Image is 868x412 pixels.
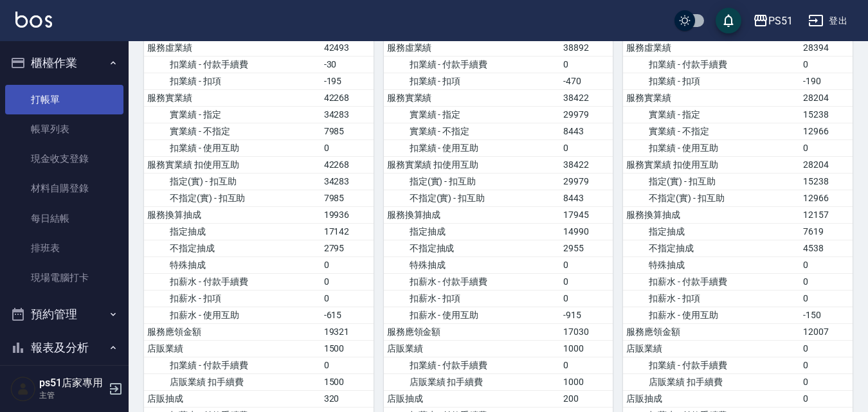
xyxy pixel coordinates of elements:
[384,206,561,223] td: 服務換算抽成
[800,156,853,173] td: 28204
[560,240,613,256] td: 2955
[800,256,853,273] td: 0
[560,340,613,357] td: 1000
[623,89,800,106] td: 服務實業績
[623,390,800,407] td: 店販抽成
[321,56,374,73] td: -30
[5,298,123,331] button: 預約管理
[144,106,321,123] td: 實業績 - 指定
[800,123,853,139] td: 12966
[321,323,374,340] td: 19321
[10,376,36,402] img: Person
[716,8,741,33] button: save
[623,173,800,190] td: 指定(實) - 扣互助
[144,139,321,156] td: 扣業績 - 使用互助
[560,390,613,407] td: 200
[5,331,123,364] button: 報表及分析
[560,190,613,206] td: 8443
[144,323,321,340] td: 服務應領金額
[5,233,123,263] a: 排班表
[800,190,853,206] td: 12966
[384,190,561,206] td: 不指定(實) - 扣互助
[144,89,321,106] td: 服務實業績
[144,173,321,190] td: 指定(實) - 扣互助
[384,357,561,373] td: 扣業績 - 付款手續費
[623,206,800,223] td: 服務換算抽成
[321,40,374,57] td: 42493
[384,139,561,156] td: 扣業績 - 使用互助
[623,373,800,390] td: 店販業績 扣手續費
[144,40,321,57] td: 服務虛業績
[144,123,321,139] td: 實業績 - 不指定
[144,190,321,206] td: 不指定(實) - 扣互助
[144,73,321,89] td: 扣業績 - 扣項
[560,173,613,190] td: 29979
[144,273,321,290] td: 扣薪水 - 付款手續費
[384,106,561,123] td: 實業績 - 指定
[5,204,123,233] a: 每日結帳
[384,323,561,340] td: 服務應領金額
[800,240,853,256] td: 4538
[321,156,374,173] td: 42268
[623,357,800,373] td: 扣業績 - 付款手續費
[560,223,613,240] td: 14990
[623,307,800,323] td: 扣薪水 - 使用互助
[800,390,853,407] td: 0
[560,357,613,373] td: 0
[384,290,561,307] td: 扣薪水 - 扣項
[144,390,321,407] td: 店販抽成
[800,206,853,223] td: 12157
[800,273,853,290] td: 0
[800,173,853,190] td: 15238
[5,46,123,80] button: 櫃檯作業
[560,73,613,89] td: -470
[384,273,561,290] td: 扣薪水 - 付款手續費
[321,390,374,407] td: 320
[623,40,800,57] td: 服務虛業績
[768,13,793,29] div: PS51
[384,240,561,256] td: 不指定抽成
[5,263,123,292] a: 現場電腦打卡
[800,290,853,307] td: 0
[560,256,613,273] td: 0
[321,307,374,323] td: -615
[623,273,800,290] td: 扣薪水 - 付款手續費
[144,223,321,240] td: 指定抽成
[800,340,853,357] td: 0
[748,8,798,34] button: PS51
[384,156,561,173] td: 服務實業績 扣使用互助
[623,340,800,357] td: 店販業績
[560,206,613,223] td: 17945
[384,340,561,357] td: 店販業績
[384,373,561,390] td: 店販業績 扣手續費
[623,106,800,123] td: 實業績 - 指定
[800,139,853,156] td: 0
[560,373,613,390] td: 1000
[623,156,800,173] td: 服務實業績 扣使用互助
[800,56,853,73] td: 0
[384,223,561,240] td: 指定抽成
[800,89,853,106] td: 28204
[560,307,613,323] td: -915
[321,206,374,223] td: 19936
[144,206,321,223] td: 服務換算抽成
[321,123,374,139] td: 7985
[800,307,853,323] td: -150
[623,290,800,307] td: 扣薪水 - 扣項
[39,390,105,401] p: 主管
[144,156,321,173] td: 服務實業績 扣使用互助
[623,56,800,73] td: 扣業績 - 付款手續費
[800,357,853,373] td: 0
[321,89,374,106] td: 42268
[39,377,105,390] h5: ps51店家專用
[144,256,321,273] td: 特殊抽成
[384,89,561,106] td: 服務實業績
[321,106,374,123] td: 34283
[144,56,321,73] td: 扣業績 - 付款手續費
[384,56,561,73] td: 扣業績 - 付款手續費
[803,9,853,33] button: 登出
[144,307,321,323] td: 扣薪水 - 使用互助
[623,123,800,139] td: 實業績 - 不指定
[15,12,52,28] img: Logo
[144,340,321,357] td: 店販業績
